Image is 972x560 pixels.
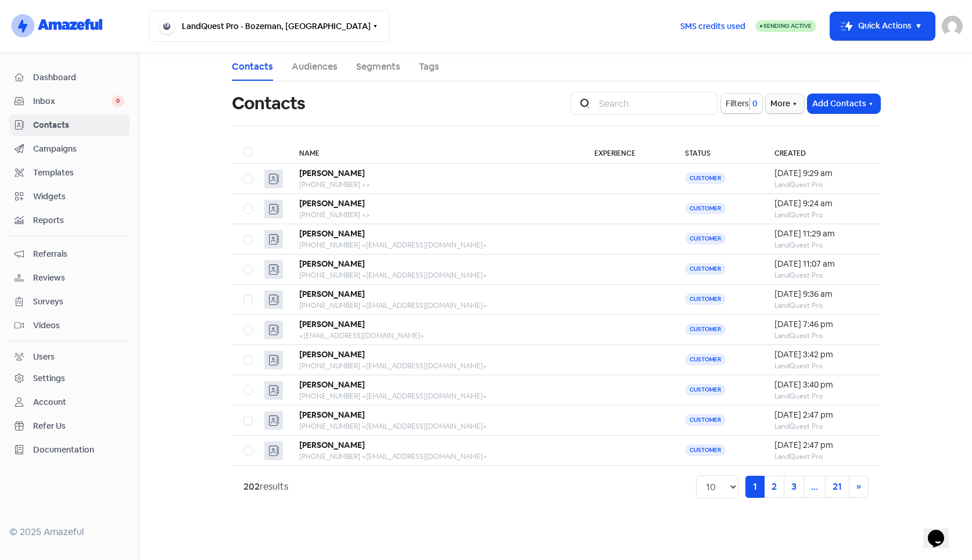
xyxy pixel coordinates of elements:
a: Campaigns [9,138,130,160]
iframe: chat widget [923,514,960,548]
a: 2 [764,476,784,498]
a: Surveys [9,291,130,313]
a: Segments [356,60,400,74]
a: Audiences [292,60,338,74]
a: 3 [784,476,804,498]
div: LandQuest Pro [774,421,869,432]
span: 0 [750,98,758,110]
h1: Contacts [232,85,306,122]
span: Surveys [33,296,124,308]
div: [PHONE_NUMBER] <[EMAIL_ADDRESS][DOMAIN_NAME]> [299,391,572,401]
div: LandQuest Pro [774,451,869,462]
a: Contacts [232,60,273,74]
div: [PHONE_NUMBER] <> [299,180,572,190]
span: 0 [112,95,124,107]
div: LandQuest Pro [774,391,869,401]
div: Account [33,396,66,408]
span: Referrals [33,248,124,260]
a: Users [9,346,130,368]
a: Documentation [9,439,130,461]
b: [PERSON_NAME] [299,349,365,360]
div: [DATE] 9:29 am [774,167,869,180]
a: SMS credits used [670,19,755,31]
span: Campaigns [33,143,124,155]
span: Customer [685,444,726,456]
div: LandQuest Pro [774,361,869,371]
div: LandQuest Pro [774,270,869,281]
span: Documentation [33,444,124,456]
div: [PHONE_NUMBER] <[EMAIL_ADDRESS][DOMAIN_NAME]> [299,451,572,462]
a: Reviews [9,267,130,289]
div: [DATE] 3:40 pm [774,379,869,391]
a: 21 [825,476,849,498]
b: [PERSON_NAME] [299,168,365,178]
th: Status [673,140,763,164]
span: Refer Us [33,420,124,432]
button: Quick Actions [830,12,935,40]
div: Settings [33,372,65,385]
a: 1 [745,476,765,498]
th: Experience [583,140,673,164]
div: [PHONE_NUMBER] <[EMAIL_ADDRESS][DOMAIN_NAME]> [299,240,572,250]
div: LandQuest Pro [774,240,869,250]
span: Customer [685,233,726,245]
span: Filters [726,98,749,110]
div: [PHONE_NUMBER] <[EMAIL_ADDRESS][DOMAIN_NAME]> [299,361,572,371]
a: Next [849,476,869,498]
span: Widgets [33,191,124,203]
a: Settings [9,368,130,389]
div: [PHONE_NUMBER] <[EMAIL_ADDRESS][DOMAIN_NAME]> [299,300,572,311]
span: Customer [685,384,726,396]
b: [PERSON_NAME] [299,289,365,299]
div: [DATE] 11:29 am [774,228,869,240]
span: Reports [33,214,124,227]
button: More [766,94,804,113]
a: Videos [9,315,130,336]
div: [PHONE_NUMBER] <> [299,210,572,220]
b: [PERSON_NAME] [299,228,365,239]
a: Contacts [9,114,130,136]
a: Templates [9,162,130,184]
div: © 2025 Amazeful [9,525,130,539]
div: LandQuest Pro [774,300,869,311]
span: Customer [685,324,726,335]
b: [PERSON_NAME] [299,198,365,209]
span: Sending Active [763,22,812,30]
b: [PERSON_NAME] [299,440,365,450]
span: » [856,480,861,493]
div: [DATE] 9:36 am [774,288,869,300]
div: [PHONE_NUMBER] <[EMAIL_ADDRESS][DOMAIN_NAME]> [299,270,572,281]
span: Customer [685,173,726,184]
span: Inbox [33,95,112,107]
div: [DATE] 2:47 pm [774,439,869,451]
span: Contacts [33,119,124,131]
a: Reports [9,210,130,231]
span: SMS credits used [680,20,745,33]
b: [PERSON_NAME] [299,379,365,390]
button: LandQuest Pro - Bozeman, [GEOGRAPHIC_DATA] [149,10,390,42]
a: Account [9,392,130,413]
th: Name [288,140,583,164]
img: User [942,16,963,37]
a: Referrals [9,243,130,265]
div: LandQuest Pro [774,180,869,190]
div: results [243,480,288,494]
div: <[EMAIL_ADDRESS][DOMAIN_NAME]> [299,331,572,341]
span: Dashboard [33,71,124,84]
button: Filters0 [721,94,762,113]
div: [DATE] 2:47 pm [774,409,869,421]
th: Created [763,140,880,164]
a: Widgets [9,186,130,207]
span: Customer [685,354,726,365]
b: [PERSON_NAME] [299,259,365,269]
span: Customer [685,203,726,214]
span: Templates [33,167,124,179]
div: [DATE] 11:07 am [774,258,869,270]
span: Videos [33,320,124,332]
div: [DATE] 7:46 pm [774,318,869,331]
a: ... [804,476,826,498]
b: [PERSON_NAME] [299,410,365,420]
div: [DATE] 9:24 am [774,198,869,210]
a: Sending Active [755,19,816,33]
div: LandQuest Pro [774,331,869,341]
